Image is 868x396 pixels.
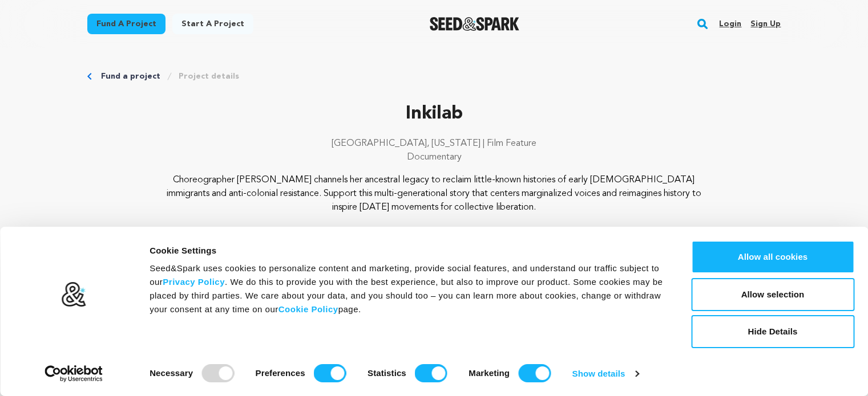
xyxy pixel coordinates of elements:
a: Seed&Spark Homepage [430,17,519,31]
button: Allow selection [691,278,854,311]
div: Cookie Settings [150,244,665,258]
a: Show details [572,365,639,382]
a: Fund a project [87,14,165,34]
strong: Marketing [469,368,510,378]
div: Breadcrumb [87,71,781,82]
a: Login [719,15,741,33]
img: logo [61,281,87,308]
a: Start a project [172,14,253,34]
div: Seed&Spark uses cookies to personalize content and marketing, provide social features, and unders... [150,262,665,316]
img: Seed&Spark Logo Dark Mode [430,17,519,31]
a: Cookie Policy [278,304,338,314]
a: Sign up [750,15,781,33]
p: Documentary [87,150,781,164]
a: Fund a project [101,71,160,82]
p: Choreographer [PERSON_NAME] channels her ancestral legacy to reclaim little-known histories of ea... [156,173,712,214]
strong: Statistics [368,368,406,378]
p: [GEOGRAPHIC_DATA], [US_STATE] | Film Feature [87,137,781,150]
button: Hide Details [691,315,854,348]
p: Inkilab [87,100,781,128]
strong: Preferences [256,368,305,378]
strong: Necessary [150,368,193,378]
a: Privacy Policy [163,277,225,287]
a: Usercentrics Cookiebot - opens in a new window [24,365,124,382]
button: Allow all cookies [691,240,854,273]
a: Project details [179,71,239,82]
legend: Consent Selection [149,360,150,360]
